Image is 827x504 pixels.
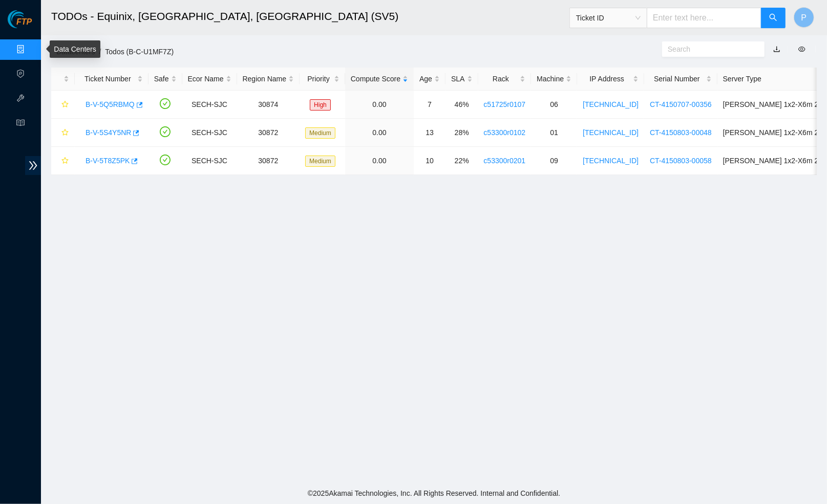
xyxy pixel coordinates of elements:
td: 01 [531,119,577,147]
td: 30872 [237,119,300,147]
span: star [61,101,69,109]
a: Akamai TechnologiesFTP [8,18,32,32]
td: 46% [446,91,478,119]
td: SECH-SJC [182,119,237,147]
span: Medium [305,127,335,139]
span: star [61,157,69,165]
td: 28% [446,119,478,147]
td: 0.00 [345,91,414,119]
a: [TECHNICAL_ID] [583,157,639,165]
span: check-circle [160,98,171,109]
td: 0.00 [345,119,414,147]
td: 06 [531,91,577,119]
span: search [769,13,777,23]
td: 30874 [237,91,300,119]
button: star [57,152,69,169]
a: c53300r0102 [484,128,526,137]
button: P [794,7,814,28]
footer: © 2025 Akamai Technologies, Inc. All Rights Reserved. Internal and Confidential. [41,483,827,504]
td: 0.00 [345,147,414,175]
span: P [801,11,807,24]
a: CT-4150803-00058 [650,157,712,165]
span: check-circle [160,126,171,137]
img: Akamai Technologies [8,10,52,28]
a: B-V-5Q5RBMQ [86,100,135,108]
a: B-V-5S4Y5NR [86,128,131,137]
span: eye [798,46,805,53]
a: B-V-5T8Z5PK [86,157,130,165]
a: [TECHNICAL_ID] [583,128,639,137]
td: 10 [414,147,446,175]
span: check-circle [160,155,171,165]
span: double-right [25,156,41,175]
span: Medium [305,156,335,167]
input: Enter text here... [647,8,761,28]
a: c51725r0107 [484,100,526,108]
button: star [57,96,69,113]
td: SECH-SJC [182,147,237,175]
span: FTP [16,17,32,27]
button: star [57,124,69,141]
a: c53300r0201 [484,157,526,165]
button: download [766,41,788,57]
button: search [761,8,786,28]
span: read [16,114,25,135]
a: download [773,45,780,53]
td: 22% [446,147,478,175]
a: Data Centers [54,45,96,53]
a: [TECHNICAL_ID] [583,100,639,108]
td: 13 [414,119,446,147]
td: 09 [531,147,577,175]
td: 30872 [237,147,300,175]
span: star [61,129,69,137]
input: Search [668,43,751,55]
a: CT-4150707-00356 [650,100,712,108]
span: High [310,99,331,111]
a: Todos (B-C-U1MF7Z) [105,48,174,56]
span: Ticket ID [576,10,641,26]
a: CT-4150803-00048 [650,128,712,137]
td: SECH-SJC [182,91,237,119]
td: 7 [414,91,446,119]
